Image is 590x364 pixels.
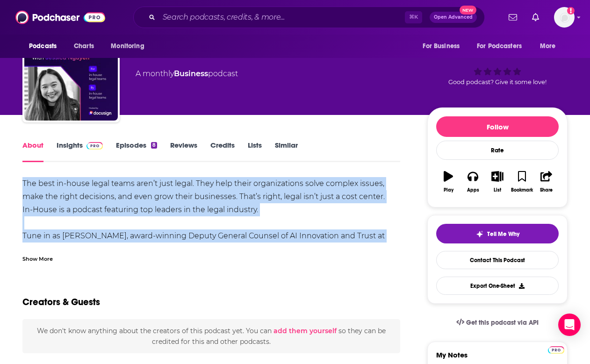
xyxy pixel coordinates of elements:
[436,165,460,199] button: Play
[436,251,559,269] a: Contact This Podcast
[57,141,103,162] a: InsightsPodchaser Pro
[22,141,43,162] a: About
[548,346,564,354] img: Podchaser Pro
[460,165,485,199] button: Apps
[15,8,105,26] img: Podchaser - Follow, Share and Rate Podcasts
[533,37,568,55] button: open menu
[68,37,100,55] a: Charts
[466,319,539,327] span: Get this podcast via API
[210,141,235,162] a: Credits
[436,224,559,243] button: tell me why sparkleTell Me Why
[136,68,238,79] div: A monthly podcast
[540,187,553,193] div: Share
[510,165,534,199] button: Bookmark
[554,7,575,28] span: Logged in as notablypr2
[416,37,471,55] button: open menu
[423,40,460,53] span: For Business
[116,141,157,162] a: Episodes8
[174,69,208,78] a: Business
[434,15,473,20] span: Open Advanced
[22,296,100,308] h2: Creators & Guests
[548,345,564,354] a: Pro website
[554,7,575,28] img: User Profile
[151,142,157,149] div: 8
[534,165,559,199] button: Share
[444,187,453,193] div: Play
[86,142,103,150] img: Podchaser Pro
[449,311,546,334] a: Get this podcast via API
[436,277,559,295] button: Export One-Sheet
[436,141,559,160] div: Rate
[24,27,118,121] img: In-House
[485,165,510,199] button: List
[467,187,479,193] div: Apps
[567,7,575,14] svg: Add a profile image
[558,314,581,336] div: Open Intercom Messenger
[471,37,535,55] button: open menu
[554,7,575,28] button: Show profile menu
[528,9,543,25] a: Show notifications dropdown
[22,37,69,55] button: open menu
[170,141,197,162] a: Reviews
[159,10,405,25] input: Search podcasts, credits, & more...
[29,40,57,53] span: Podcasts
[448,79,547,86] span: Good podcast? Give it some love!
[405,11,422,23] span: ⌘ K
[74,40,94,53] span: Charts
[273,327,337,335] button: add them yourself
[37,327,386,345] span: We don't know anything about the creators of this podcast yet . You can so they can be credited f...
[477,40,522,53] span: For Podcasters
[487,230,519,238] span: Tell Me Why
[111,40,144,53] span: Monitoring
[104,37,156,55] button: open menu
[505,9,521,25] a: Show notifications dropdown
[22,177,400,308] div: The best in-house legal teams aren’t just legal. They help their organizations solve complex issu...
[427,34,568,92] div: 19Good podcast? Give it some love!
[540,40,556,53] span: More
[275,141,298,162] a: Similar
[511,187,533,193] div: Bookmark
[494,187,501,193] div: List
[248,141,262,162] a: Lists
[133,7,485,28] div: Search podcasts, credits, & more...
[460,6,476,14] span: New
[430,12,477,23] button: Open AdvancedNew
[476,230,483,238] img: tell me why sparkle
[436,116,559,137] button: Follow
